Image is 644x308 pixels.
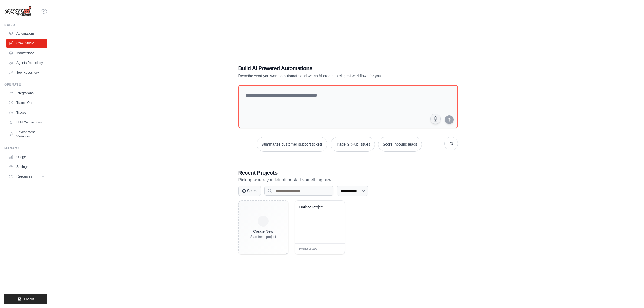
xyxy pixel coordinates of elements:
[6,68,47,77] a: Tool Repository
[4,294,47,304] button: Logout
[4,82,47,87] div: Operate
[6,172,47,181] button: Resources
[238,73,420,78] p: Describe what you want to automate and watch AI create intelligent workflows for you
[332,247,336,251] span: Edit
[250,229,276,234] div: Create New
[238,64,420,72] h1: Build AI Powered Automations
[6,128,47,141] a: Environment Variables
[6,162,47,171] a: Settings
[378,137,422,152] button: Score inbound leads
[238,186,261,196] button: Select
[6,49,47,57] a: Marketplace
[4,146,47,150] div: Manage
[6,89,47,97] a: Integrations
[6,118,47,127] a: LLM Connections
[6,108,47,117] a: Traces
[4,23,47,27] div: Build
[238,176,458,184] p: Pick up where you left off or start something new
[6,99,47,107] a: Traces Old
[24,297,34,301] span: Logout
[250,235,276,239] div: Start fresh project
[430,114,441,124] button: Click to speak your automation idea
[257,137,327,152] button: Summarize customer support tickets
[6,39,47,48] a: Crew Studio
[6,58,47,67] a: Agents Repository
[4,6,31,17] img: Logo
[6,29,47,38] a: Automations
[299,205,332,210] div: Untitled Project
[6,153,47,161] a: Usage
[331,137,375,152] button: Triage GitHub issues
[238,169,458,176] h3: Recent Projects
[444,137,458,150] button: Get new suggestions
[299,247,317,251] span: Modified 15 days
[16,174,32,179] span: Resources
